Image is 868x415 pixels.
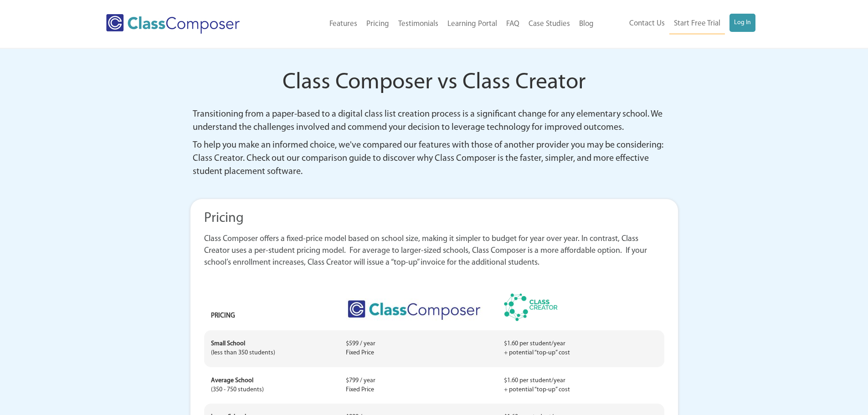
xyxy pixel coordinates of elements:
[346,339,375,358] p: $599 / year Fixed Price
[669,14,725,34] a: Start Free Trial
[211,377,253,384] strong: Average School
[211,376,264,395] p: (350 - 750 students)
[106,14,240,34] img: Class Composer
[394,14,443,34] a: Testimonials
[193,108,676,134] p: Transitioning from a paper-based to a digital class list creation process is a significant change...
[504,293,563,321] img: class creator
[729,14,755,32] a: Log In
[598,14,755,34] nav: Header Menu
[504,376,570,395] p: $1.60 per student/year + potential “top-up” cost
[346,298,483,321] img: classcomp logo no tag
[204,211,244,225] span: Pricing
[211,311,235,321] p: PRICING
[362,14,394,34] a: Pricing
[502,14,524,34] a: FAQ
[346,376,375,395] p: $799 / year Fixed Price
[277,14,598,34] nav: Header Menu
[211,339,275,358] p: (less than 350 students)
[325,14,362,34] a: Features
[443,14,502,34] a: Learning Portal
[193,139,676,179] p: To help you make an informed choice, we've compared our features with those of another provider y...
[204,233,664,269] p: Class Composer offers a fixed-price model based on school size, making it simpler to budget for y...
[625,14,669,34] a: Contact Us
[211,340,245,347] strong: Small School
[524,14,575,34] a: Case Studies
[575,14,598,34] a: Blog
[282,71,586,94] span: Class Composer vs Class Creator
[504,339,570,358] p: $1.60 per student/year + potential “top-up” cost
